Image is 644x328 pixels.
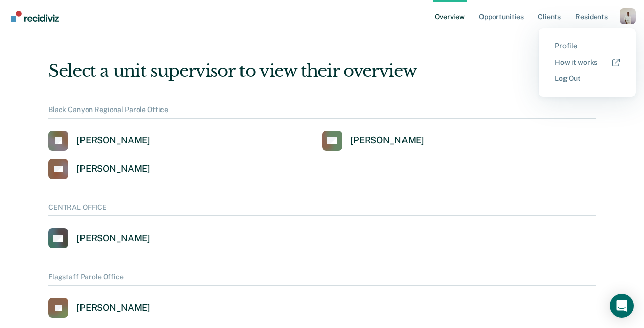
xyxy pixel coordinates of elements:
a: Profile [555,42,620,50]
div: Select a unit supervisor to view their overview [48,61,596,81]
div: [PERSON_NAME] [76,135,150,146]
div: [PERSON_NAME] [76,233,150,244]
div: [PERSON_NAME] [350,135,424,146]
div: Flagstaff Parole Office [48,272,596,286]
button: Profile dropdown button [620,8,636,24]
div: Open Intercom Messenger [610,294,634,318]
img: Recidiviz [11,11,59,22]
div: CENTRAL OFFICE [48,203,596,216]
a: Log Out [555,74,620,83]
a: [PERSON_NAME] [48,159,150,179]
a: [PERSON_NAME] [48,298,150,318]
div: [PERSON_NAME] [76,163,150,175]
a: [PERSON_NAME] [322,131,424,151]
div: [PERSON_NAME] [76,302,150,314]
a: [PERSON_NAME] [48,228,150,248]
a: How it works [555,58,620,67]
a: [PERSON_NAME] [48,131,150,151]
div: Profile menu [539,28,636,97]
div: Black Canyon Regional Parole Office [48,105,596,119]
